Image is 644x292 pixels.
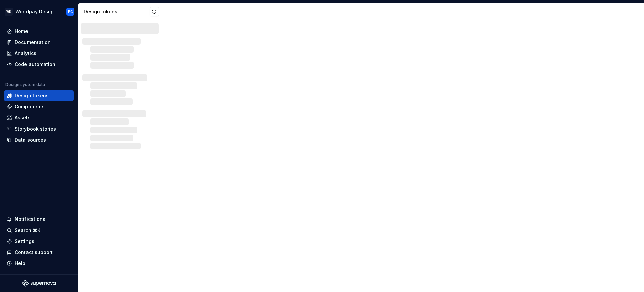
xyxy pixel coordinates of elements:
svg: Supernova Logo [22,280,56,287]
button: Notifications [4,214,74,225]
div: Design tokens [15,92,49,99]
a: Components [4,101,74,112]
a: Home [4,26,74,37]
a: Documentation [4,37,74,48]
div: Components [15,103,45,110]
a: Storybook stories [4,124,74,134]
div: Help [15,260,25,267]
div: Documentation [15,39,51,46]
button: Contact support [4,247,74,258]
a: Analytics [4,48,74,59]
a: Assets [4,112,74,123]
div: Design tokens [84,8,150,15]
a: Code automation [4,59,74,70]
div: Notifications [15,216,45,223]
button: Help [4,258,74,269]
div: Settings [15,238,34,245]
button: Search ⌘K [4,225,74,236]
div: Storybook stories [15,126,56,132]
div: Assets [15,114,31,121]
div: Design system data [5,82,45,87]
div: Home [15,28,28,35]
div: Analytics [15,50,36,57]
a: Data sources [4,135,74,145]
button: WDWorldpay Design SystemPC [1,4,76,19]
div: Worldpay Design System [15,8,58,15]
a: Design tokens [4,90,74,101]
div: PC [68,9,73,14]
div: WD [5,8,13,16]
div: Contact support [15,249,53,256]
div: Data sources [15,137,46,143]
a: Settings [4,236,74,247]
div: Code automation [15,61,55,68]
div: Search ⌘K [15,227,40,234]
